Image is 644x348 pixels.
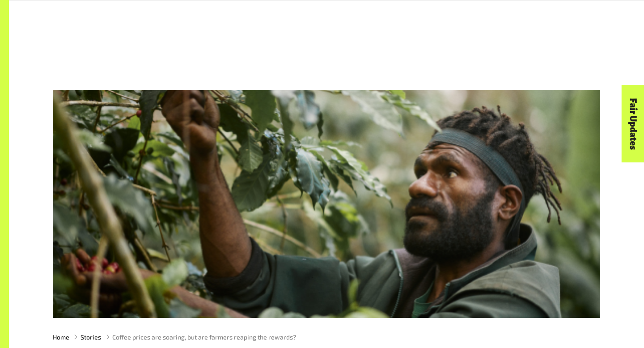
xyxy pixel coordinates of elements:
[80,332,101,342] a: Stories
[53,332,69,342] a: Home
[112,332,296,342] span: Coffee prices are soaring, but are farmers reaping the rewards?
